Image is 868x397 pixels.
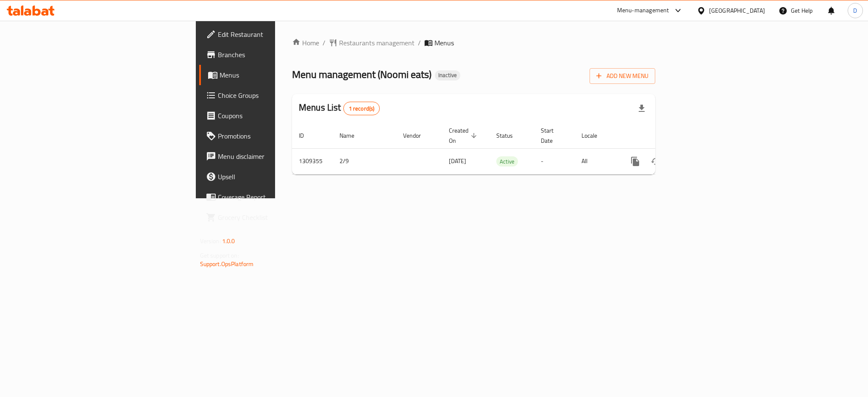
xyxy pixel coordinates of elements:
[645,151,666,172] button: Change Status
[339,38,415,48] span: Restaurants management
[709,6,765,15] div: [GEOGRAPHIC_DATA]
[853,6,857,15] span: D
[343,102,380,115] div: Total records count
[199,24,341,44] a: Edit Restaurant
[575,148,618,174] td: All
[218,131,334,141] span: Promotions
[200,258,254,269] a: Support.OpsPlatform
[632,98,652,119] div: Export file
[333,148,396,174] td: 2/9
[590,68,655,84] button: Add New Menu
[199,85,341,105] a: Choice Groups
[199,207,341,228] a: Grocery Checklist
[329,38,415,48] a: Restaurants management
[449,155,466,167] span: [DATE]
[434,38,454,48] span: Menus
[218,90,334,100] span: Choice Groups
[344,105,380,113] span: 1 record(s)
[218,192,334,202] span: Coverage Report
[200,250,239,261] span: Get support on:
[292,65,431,84] span: Menu management ( Noomi eats )
[541,125,565,146] span: Start Date
[200,236,221,247] span: Version:
[218,50,334,60] span: Branches
[435,72,460,79] span: Inactive
[496,157,518,167] span: Active
[199,105,341,126] a: Coupons
[199,44,341,65] a: Branches
[220,70,334,80] span: Menus
[199,167,341,187] a: Upsell
[299,101,380,115] h2: Menus List
[218,151,334,161] span: Menu disclaimer
[435,70,460,81] div: Inactive
[418,38,421,48] li: /
[496,130,524,141] span: Status
[218,212,334,222] span: Grocery Checklist
[596,71,648,81] span: Add New Menu
[218,111,334,121] span: Coupons
[199,187,341,207] a: Coverage Report
[534,148,575,174] td: -
[617,6,669,16] div: Menu-management
[292,38,655,48] nav: breadcrumb
[339,130,365,141] span: Name
[218,29,334,39] span: Edit Restaurant
[403,130,432,141] span: Vendor
[199,146,341,167] a: Menu disclaimer
[199,65,341,85] a: Menus
[199,126,341,146] a: Promotions
[581,130,608,141] span: Locale
[496,156,518,167] div: Active
[222,236,235,247] span: 1.0.0
[618,123,713,149] th: Actions
[299,130,315,141] span: ID
[292,123,713,175] table: enhanced table
[625,151,645,172] button: more
[449,125,479,146] span: Created On
[218,172,334,182] span: Upsell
